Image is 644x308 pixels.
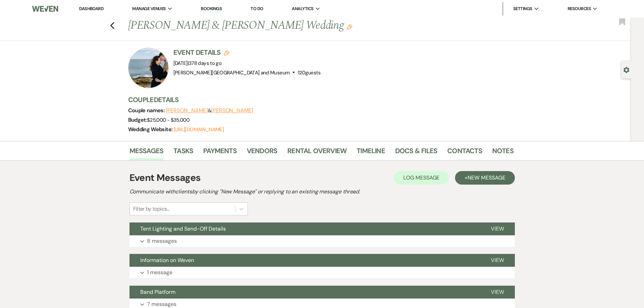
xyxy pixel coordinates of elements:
[140,257,194,264] span: Information on Weven
[128,126,174,133] span: Wedding Website:
[568,5,591,12] span: Resources
[147,268,172,277] p: 1 message
[129,235,515,247] button: 8 messages
[480,286,515,299] button: View
[455,171,515,185] button: +New Message
[513,5,532,12] span: Settings
[173,145,193,160] a: Tasks
[491,225,504,232] span: View
[166,108,208,113] button: [PERSON_NAME]
[166,107,253,114] span: &
[140,225,226,232] span: Tent Lighting and Send-Off Details
[292,5,313,12] span: Analytics
[480,222,515,235] button: View
[251,6,263,11] a: To Do
[394,171,449,185] button: Log Message
[247,145,277,160] a: Vendors
[129,145,164,160] a: Messages
[140,288,175,295] span: Band Platform
[129,222,480,235] button: Tent Lighting and Send-Off Details
[492,145,514,160] a: Notes
[491,257,504,264] span: View
[491,288,504,295] span: View
[132,5,166,12] span: Manage Venues
[211,108,253,113] button: [PERSON_NAME]
[298,69,320,76] span: 120 guests
[395,145,437,160] a: Docs & Files
[129,254,480,267] button: Information on Weven
[147,117,189,123] span: $25,000 - $35,000
[147,237,177,245] p: 8 messages
[287,145,347,160] a: Rental Overview
[188,60,221,67] span: |
[129,188,515,196] h2: Communicate with clients by clicking "New Message" or replying to an existing message thread.
[133,205,169,213] div: Filter by topics...
[129,171,201,185] h1: Event Messages
[129,286,480,299] button: Band Platform
[347,24,352,30] button: Edit
[79,6,103,11] a: Dashboard
[201,6,222,12] a: Bookings
[623,66,629,73] button: Open lead details
[403,174,439,181] span: Log Message
[357,145,385,160] a: Timeline
[32,2,58,16] img: Weven Logo
[189,60,221,67] span: 378 days to go
[173,69,290,76] span: [PERSON_NAME][GEOGRAPHIC_DATA] and Museum
[174,126,224,133] a: [URL][DOMAIN_NAME]
[203,145,237,160] a: Payments
[128,107,166,114] span: Couple names:
[173,60,222,67] span: [DATE]
[129,267,515,278] button: 1 message
[447,145,482,160] a: Contacts
[468,174,505,181] span: New Message
[128,116,147,123] span: Budget:
[480,254,515,267] button: View
[173,48,320,57] h3: Event Details
[128,95,507,104] h3: Couple Details
[128,18,431,34] h1: [PERSON_NAME] & [PERSON_NAME] Wedding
